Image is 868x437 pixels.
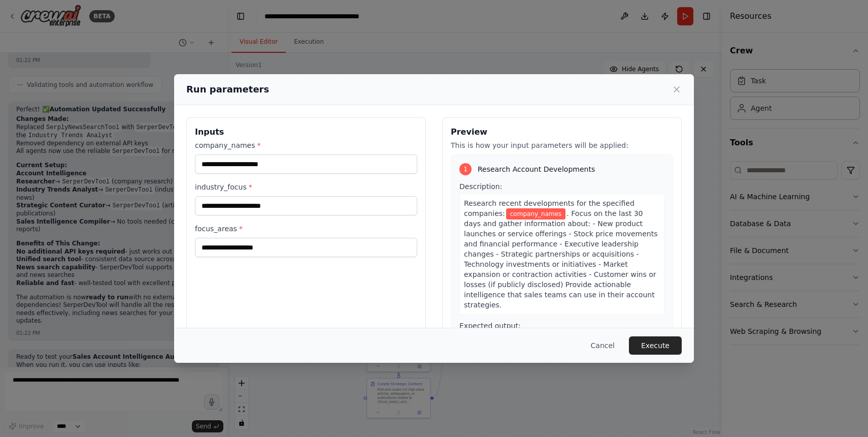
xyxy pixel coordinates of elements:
[464,199,635,217] span: Research recent developments for the specified companies:
[506,208,566,220] span: Variable: company_names
[459,182,502,191] span: Description:
[195,182,417,192] label: industry_focus
[629,336,682,355] button: Execute
[195,126,417,138] h3: Inputs
[195,140,417,150] label: company_names
[583,336,623,355] button: Cancel
[459,322,521,330] span: Expected output:
[478,164,595,174] span: Research Account Developments
[186,82,269,97] h2: Run parameters
[451,126,673,138] h3: Preview
[195,224,417,234] label: focus_areas
[451,140,673,150] p: This is how your input parameters will be applied:
[459,163,472,175] div: 1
